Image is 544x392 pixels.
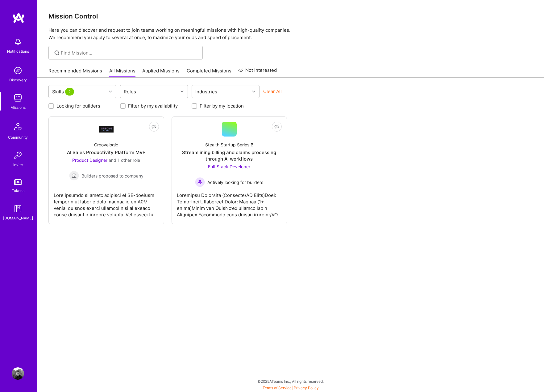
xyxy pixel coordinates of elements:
i: icon Chevron [109,90,112,93]
div: Notifications [7,48,29,55]
img: Builders proposed to company [69,171,79,181]
img: Company Logo [99,126,114,132]
a: Recommended Missions [48,67,102,78]
div: © 2025 ATeams Inc., All rights reserved. [37,374,544,389]
div: Tokens [12,187,24,194]
img: discovery [12,64,24,77]
img: bell [12,36,24,48]
span: Actively looking for builders [207,179,263,186]
div: Loremipsu Dolorsita (Consecte/AD Elits)Doei: Temp-Inci Utlaboreet Dolor: Magnaa (1+ enima)Minim v... [177,187,282,218]
div: Invite [13,161,23,168]
img: Actively looking for builders [195,177,205,187]
h3: Mission Control [48,12,533,20]
span: and 1 other role [109,157,140,163]
span: | [263,386,319,390]
i: icon SearchGrey [53,49,60,56]
a: Completed Missions [187,67,231,78]
div: Lore ipsumdo si ametc adipisci el SE-doeiusm temporin ut labor e dolo magnaaliq en A0M venia: qui... [54,187,159,218]
span: Full-Stack Developer [208,164,250,169]
a: Not Interested [238,67,277,78]
img: Community [10,119,25,134]
div: Community [8,134,28,141]
img: User Avatar [12,367,24,380]
i: icon Chevron [252,90,255,93]
div: Industries [194,87,219,96]
div: Streamlining billing and claims processing through AI workflows [177,149,282,162]
span: 2 [65,88,74,96]
div: Missions [10,104,26,111]
input: Find Mission... [61,50,198,56]
img: logo [12,12,25,23]
div: [DOMAIN_NAME] [3,215,33,221]
img: guide book [12,202,24,215]
a: Applied Missions [142,67,180,78]
div: Groovelogic [94,141,118,148]
p: Here you can discover and request to join teams working on meaningful missions with high-quality ... [48,27,533,41]
div: Discovery [9,77,27,83]
i: icon Chevron [181,90,184,93]
img: Invite [12,149,24,161]
label: Filter by my location [200,103,244,109]
a: Privacy Policy [294,386,319,390]
div: Stealth Startup Series B [205,141,253,148]
a: Terms of Service [263,386,292,390]
span: Product Designer [72,157,107,163]
span: Builders proposed to company [81,173,143,179]
div: Skills [51,87,77,96]
i: icon EyeClosed [152,124,156,129]
label: Looking for builders [56,103,100,109]
img: teamwork [12,92,24,104]
div: Roles [122,87,138,96]
a: All Missions [109,67,135,78]
label: Filter by my availability [128,103,178,109]
img: tokens [14,179,22,185]
button: Clear All [263,88,282,95]
i: icon EyeClosed [274,124,279,129]
div: AI Sales Productivity Platform MVP [67,149,146,156]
